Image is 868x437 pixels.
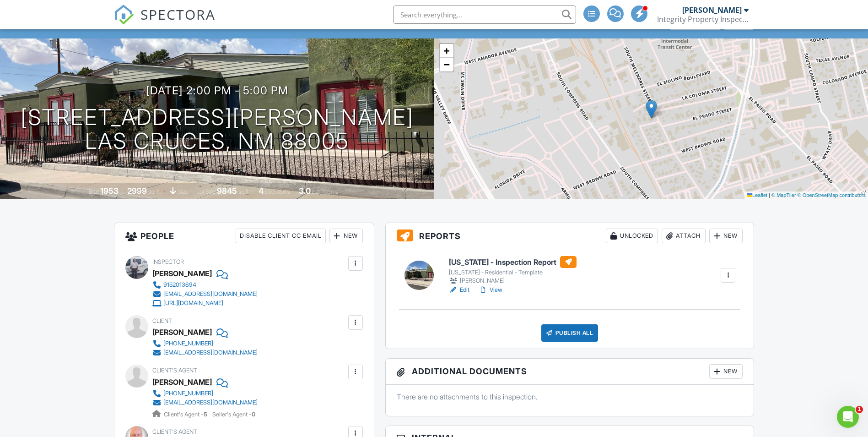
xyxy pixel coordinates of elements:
[163,390,213,397] div: [PHONE_NUMBER]
[606,229,658,243] div: Unlocked
[798,192,866,198] a: © OpenStreetMap contributors
[163,340,213,347] div: [PHONE_NUMBER]
[449,269,577,276] div: [US_STATE] - Residential - Template
[163,349,258,356] div: [EMAIL_ADDRESS][DOMAIN_NAME]
[163,281,196,289] div: 9152013694
[541,324,598,342] div: Publish All
[449,285,469,295] a: Edit
[148,188,161,195] span: sq. ft.
[386,359,754,385] h3: Additional Documents
[178,188,188,195] span: slab
[152,389,258,398] a: [PHONE_NUMBER]
[479,285,502,295] a: View
[657,15,749,24] div: Integrity Property Inspections
[449,256,577,268] h6: [US_STATE] - Inspection Report
[440,58,453,71] a: Zoom out
[114,12,216,32] a: SPECTORA
[212,411,255,418] span: Seller's Agent -
[329,229,363,243] div: New
[152,325,212,339] div: [PERSON_NAME]
[747,192,767,198] a: Leaflet
[152,339,258,348] a: [PHONE_NUMBER]
[100,186,119,196] div: 1953
[152,258,184,265] span: Inspector
[386,223,754,249] h3: Reports
[163,300,223,307] div: [URL][DOMAIN_NAME]
[152,280,258,290] a: 9152013694
[152,348,258,357] a: [EMAIL_ADDRESS][DOMAIN_NAME]
[152,267,212,280] div: [PERSON_NAME]
[114,5,134,25] img: The Best Home Inspection Software - Spectora
[662,229,706,243] div: Attach
[152,367,197,374] span: Client's Agent
[163,399,258,406] div: [EMAIL_ADDRESS][DOMAIN_NAME]
[646,100,657,119] img: Marker
[204,411,207,418] strong: 5
[443,45,449,56] span: +
[771,192,796,198] a: © MapTiler
[709,364,743,379] div: New
[152,375,212,389] a: [PERSON_NAME]
[769,192,770,198] span: |
[152,398,258,407] a: [EMAIL_ADDRESS][DOMAIN_NAME]
[163,290,258,298] div: [EMAIL_ADDRESS][DOMAIN_NAME]
[146,84,288,97] h3: [DATE] 2:00 pm - 5:00 pm
[724,17,754,29] div: More
[837,406,859,428] iframe: Intercom live chat
[709,229,743,243] div: New
[140,5,216,24] span: SPECTORA
[152,299,258,308] a: [URL][DOMAIN_NAME]
[114,223,374,249] h3: People
[238,188,250,195] span: sq.ft.
[312,188,338,195] span: bathrooms
[236,229,326,243] div: Disable Client CC Email
[127,186,147,196] div: 2999
[152,290,258,299] a: [EMAIL_ADDRESS][DOMAIN_NAME]
[196,188,216,195] span: Lot Size
[449,256,577,285] a: [US_STATE] - Inspection Report [US_STATE] - Residential - Template [PERSON_NAME]
[670,17,721,29] div: Client View
[152,428,197,435] span: Client's Agent
[682,5,742,15] div: [PERSON_NAME]
[397,392,743,402] p: There are no attachments to this inspection.
[89,188,99,195] span: Built
[152,317,172,324] span: Client
[252,411,255,418] strong: 0
[299,186,311,196] div: 3.0
[443,59,449,70] span: −
[21,105,414,154] h1: [STREET_ADDRESS][PERSON_NAME] Las Cruces, NM 88005
[259,186,264,196] div: 4
[217,186,237,196] div: 9845
[164,411,209,418] span: Client's Agent -
[440,44,453,58] a: Zoom in
[393,5,576,24] input: Search everything...
[265,188,290,195] span: bedrooms
[856,406,863,413] span: 1
[449,276,577,285] div: [PERSON_NAME]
